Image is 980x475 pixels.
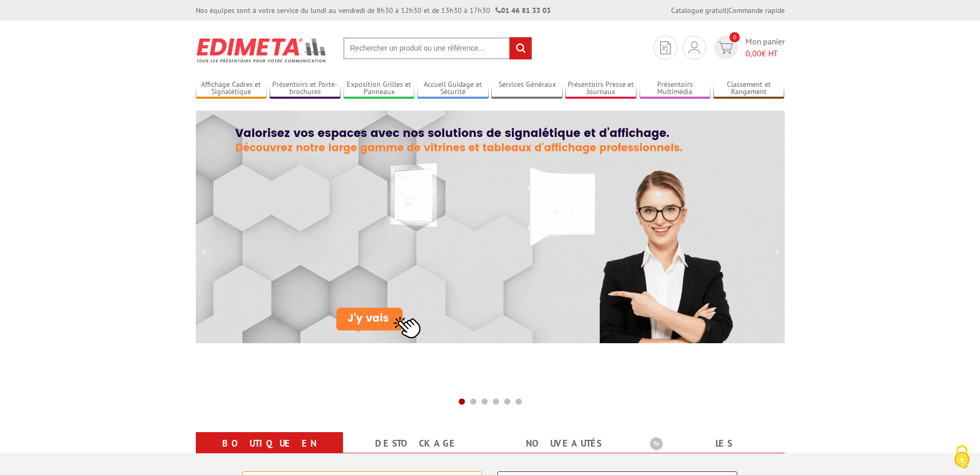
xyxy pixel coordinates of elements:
div: Nos équipes sont à votre service du lundi au vendredi de 8h30 à 12h30 et de 13h30 à 17h30 [196,5,551,16]
input: Rechercher un produit ou une référence... [343,37,532,59]
a: Destockage [355,434,478,453]
a: Services Généraux [491,80,563,97]
a: Exposition Grilles et Panneaux [344,80,415,97]
a: nouveautés [503,434,625,453]
img: devis rapide [689,41,700,54]
span: Mon panier [745,36,785,59]
a: Classement et Rangement [713,80,785,97]
img: Cookies (fenêtre modale) [949,444,975,470]
b: Les promotions [650,434,779,455]
img: devis rapide [660,41,671,54]
span: € HT [745,48,785,59]
a: Commande rapide [728,6,785,15]
a: Présentoirs et Porte-brochures [270,80,341,97]
span: 0,00 [745,48,761,58]
strong: 01 46 81 33 03 [495,6,551,15]
a: Boutique en ligne [208,434,331,471]
span: 0 [729,32,740,42]
input: rechercher [509,37,532,59]
a: Présentoirs Presse et Journaux [565,80,636,97]
a: Présentoirs Multimédia [640,80,711,97]
button: Cookies (fenêtre modale) [944,440,980,475]
img: Présentoir, panneau, stand - Edimeta - PLV, affichage, mobilier bureau, entreprise [196,31,328,69]
a: Les promotions [650,434,772,471]
div: | [671,5,785,16]
a: Affichage Cadres et Signalétique [196,80,267,97]
img: devis rapide [718,42,733,54]
a: devis rapide 0 Mon panier 0,00€ HT [711,36,785,59]
a: Catalogue gratuit [671,6,727,15]
a: Accueil Guidage et Sécurité [417,80,489,97]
